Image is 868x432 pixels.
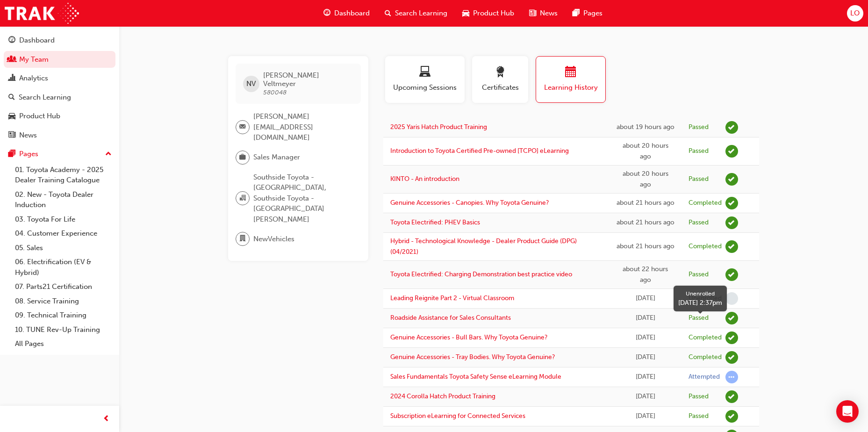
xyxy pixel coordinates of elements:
div: Tue Sep 23 2025 14:38:39 GMT+1000 (Australian Eastern Standard Time) [617,198,674,209]
span: [PERSON_NAME][EMAIL_ADDRESS][DOMAIN_NAME] [253,111,353,143]
a: Product Hub [4,108,115,125]
span: department-icon [239,233,246,245]
span: Sales Manager [253,152,300,163]
span: learningRecordVerb_NONE-icon [725,292,738,305]
div: Fri Sep 12 2025 17:32:38 GMT+1000 (Australian Eastern Standard Time) [617,411,674,422]
span: Product Hub [473,8,514,19]
a: Leading Reignite Part 2 - Virtual Classroom [390,294,514,302]
span: [PERSON_NAME] Veltmeyer [263,71,353,88]
span: guage-icon [323,7,330,19]
div: Sat Sep 13 2025 14:12:28 GMT+1000 (Australian Eastern Standard Time) [617,332,674,343]
a: 05. Sales [11,241,115,255]
a: 04. Customer Experience [11,226,115,241]
a: search-iconSearch Learning [377,4,455,23]
a: Genuine Accessories - Canopies. Why Toyota Genuine? [390,199,549,207]
span: NV [246,79,256,89]
span: pages-icon [573,7,580,19]
a: news-iconNews [522,4,565,23]
button: Pages [4,145,115,163]
div: Sat Sep 13 2025 11:52:10 GMT+1000 (Australian Eastern Standard Time) [617,372,674,382]
span: email-icon [239,121,246,133]
a: Genuine Accessories - Bull Bars. Why Toyota Genuine? [390,333,548,341]
div: Pages [19,149,38,159]
span: news-icon [8,131,15,140]
div: News [19,130,37,141]
span: news-icon [529,7,536,19]
span: Search Learning [395,8,447,19]
div: Tue Sep 23 2025 15:26:44 GMT+1000 (Australian Eastern Standard Time) [617,169,674,190]
span: car-icon [462,7,469,19]
a: Sales Fundamentals Toyota Safety Sense eLearning Module [390,373,561,381]
a: Search Learning [4,89,115,106]
div: Attempted [689,373,720,382]
span: learningRecordVerb_COMPLETE-icon [725,331,738,344]
span: Dashboard [334,8,370,19]
a: pages-iconPages [565,4,610,23]
span: search-icon [385,7,391,19]
span: car-icon [8,112,15,121]
div: Dashboard [19,35,55,46]
img: Trak [5,3,79,24]
div: Tue Sep 23 2025 15:42:16 GMT+1000 (Australian Eastern Standard Time) [617,141,674,162]
a: Dashboard [4,32,115,49]
a: 08. Service Training [11,294,115,309]
span: award-icon [495,66,506,79]
div: Product Hub [19,111,60,122]
a: 2024 Corolla Hatch Product Training [390,392,495,400]
a: 07. Parts21 Certification [11,280,115,294]
span: guage-icon [8,36,15,45]
span: search-icon [8,94,15,102]
span: laptop-icon [419,66,430,79]
span: 580048 [263,88,287,96]
a: 01. Toyota Academy - 2025 Dealer Training Catalogue [11,163,115,187]
span: learningRecordVerb_COMPLETE-icon [725,197,738,209]
button: DashboardMy TeamAnalyticsSearch LearningProduct HubNews [4,30,115,145]
span: Certificates [479,82,521,93]
a: 2025 Yaris Hatch Product Training [390,123,487,131]
span: up-icon [105,148,112,160]
div: Tue Sep 23 2025 16:10:40 GMT+1000 (Australian Eastern Standard Time) [617,122,674,133]
a: Roadside Assistance for Sales Consultants [390,314,511,322]
span: learningRecordVerb_COMPLETE-icon [725,351,738,364]
div: Passed [689,123,709,132]
span: Learning History [543,82,598,93]
div: Passed [689,314,709,323]
a: 02. New - Toyota Dealer Induction [11,187,115,212]
button: Learning History [536,56,606,103]
span: learningRecordVerb_PASS-icon [725,121,738,134]
div: Fri Sep 19 2025 14:37:30 GMT+1000 (Australian Eastern Standard Time) [617,293,674,304]
span: calendar-icon [565,66,576,79]
div: Tue Sep 23 2025 14:13:47 GMT+1000 (Australian Eastern Standard Time) [617,217,674,228]
div: Sat Sep 13 2025 09:13:46 GMT+1000 (Australian Eastern Standard Time) [617,391,674,402]
span: learningRecordVerb_PASS-icon [725,173,738,186]
div: [DATE] 2:37pm [678,298,722,308]
span: Pages [583,8,603,19]
span: learningRecordVerb_PASS-icon [725,268,738,281]
a: 06. Electrification (EV & Hybrid) [11,255,115,280]
div: Passed [689,175,709,184]
span: LO [850,8,860,19]
div: Completed [689,353,722,362]
div: Passed [689,412,709,421]
a: Subscription eLearning for Connected Services [390,412,525,420]
button: Upcoming Sessions [385,56,465,103]
div: Unenrolled [678,289,722,298]
div: Passed [689,147,709,156]
div: Passed [689,270,709,279]
a: My Team [4,51,115,68]
div: Sat Sep 13 2025 14:33:43 GMT+1000 (Australian Eastern Standard Time) [617,313,674,324]
span: learningRecordVerb_ATTEMPT-icon [725,371,738,383]
span: NewVehicles [253,234,294,245]
a: News [4,127,115,144]
span: learningRecordVerb_COMPLETE-icon [725,240,738,253]
a: 09. Technical Training [11,308,115,323]
span: learningRecordVerb_PASS-icon [725,390,738,403]
div: Tue Sep 23 2025 13:41:25 GMT+1000 (Australian Eastern Standard Time) [617,264,674,285]
button: LO [847,5,863,22]
button: Certificates [472,56,528,103]
span: people-icon [8,56,15,64]
span: learningRecordVerb_PASS-icon [725,312,738,324]
span: briefcase-icon [239,151,246,164]
a: All Pages [11,337,115,351]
